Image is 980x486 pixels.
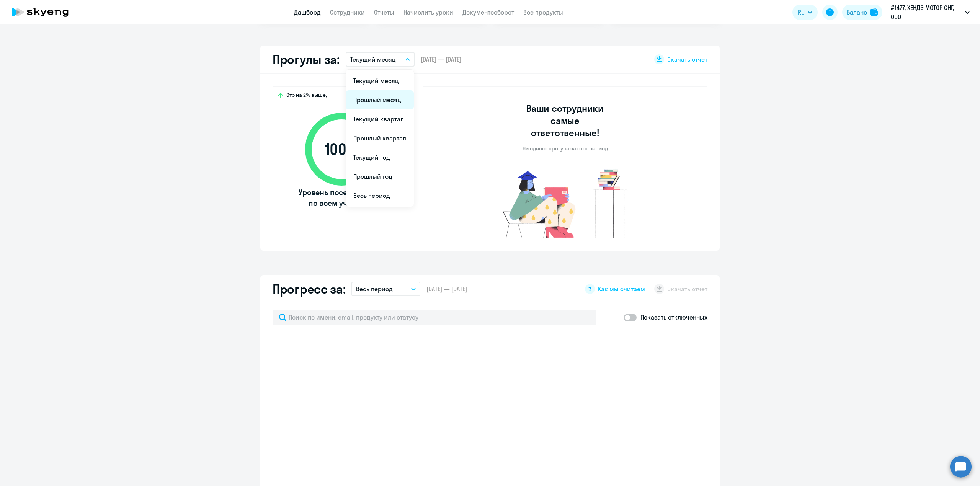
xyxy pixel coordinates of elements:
span: Это на 2% выше, [286,91,327,101]
button: Текущий месяц [346,52,415,67]
span: RU [798,8,805,17]
span: 100 % [297,140,385,158]
p: Текущий месяц [350,55,396,64]
p: #1477, ХЕНДЭ МОТОР СНГ, ООО [891,3,962,21]
ul: RU [346,70,414,207]
h2: Прогресс за: [273,281,345,297]
button: Балансbalance [842,5,882,20]
span: [DATE] — [DATE] [421,55,461,64]
div: Баланс [847,8,867,17]
p: Весь период [356,284,393,294]
h2: Прогулы за: [273,52,340,67]
button: RU [792,5,818,20]
span: Как мы считаем [598,285,645,293]
a: Дашборд [294,8,321,16]
button: Весь период [351,282,420,296]
p: Ни одного прогула за этот период [523,145,608,152]
a: Начислить уроки [403,8,453,16]
span: Уровень посещаемости по всем ученикам [297,187,385,209]
a: Сотрудники [330,8,365,16]
span: [DATE] — [DATE] [426,285,467,293]
button: #1477, ХЕНДЭ МОТОР СНГ, ООО [887,3,973,21]
input: Поиск по имени, email, продукту или статусу [273,310,596,325]
p: Показать отключенных [640,313,707,322]
img: balance [870,8,878,16]
a: Отчеты [374,8,394,16]
a: Все продукты [523,8,563,16]
h3: Ваши сотрудники самые ответственные! [516,102,614,139]
a: Документооборот [462,8,514,16]
span: Скачать отчет [667,55,707,64]
img: no-truants [488,167,642,238]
